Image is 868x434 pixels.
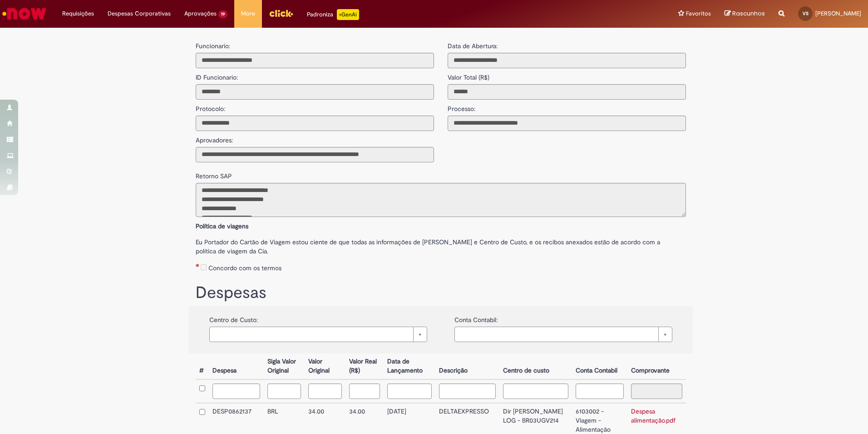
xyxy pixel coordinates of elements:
span: 19 [218,10,227,18]
label: Centro de Custo: [209,311,258,324]
th: Despesa [209,353,264,379]
img: ServiceNow [1,5,48,23]
span: Despesas Corporativas [108,9,171,18]
th: Comprovante [627,353,686,379]
th: Sigla Valor Original [264,353,305,379]
label: Eu Portador do Cartão de Viagem estou ciente de que todas as informações de [PERSON_NAME] e Centr... [196,233,686,256]
a: Despesa alimentação.pdf [631,407,676,424]
span: VS [803,10,809,16]
label: Concordo com os termos [208,263,281,273]
label: Conta Contabil: [454,311,498,324]
span: [PERSON_NAME] [815,10,861,17]
b: Política de viagens [196,222,248,230]
h1: Despesas [196,284,686,302]
span: Aprovações [184,9,217,18]
th: Centro de custo [499,353,572,379]
label: Funcionario: [196,41,230,50]
span: Rascunhos [732,9,765,18]
label: Protocolo: [196,100,225,113]
img: click_logo_yellow_360x200.png [269,6,293,20]
span: Favoritos [686,9,711,18]
span: Requisições [62,9,94,18]
label: Retorno SAP [196,167,232,181]
label: Processo: [448,100,475,113]
th: Descrição [435,353,500,379]
a: Rascunhos [725,10,765,18]
th: Conta Contabil [572,353,627,379]
a: Limpar campo {0} [209,327,427,342]
div: Padroniza [307,9,359,20]
label: Data de Abertura: [448,41,498,50]
th: # [196,353,209,379]
span: More [241,9,255,18]
th: Valor Real (R$) [345,353,384,379]
a: Limpar campo {0} [454,327,672,342]
label: Valor Total (R$) [448,68,489,82]
label: Aprovadores: [196,131,233,145]
th: Valor Original [305,353,345,379]
th: Data de Lançamento [384,353,435,379]
label: ID Funcionario: [196,68,238,82]
p: +GenAi [337,9,359,20]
